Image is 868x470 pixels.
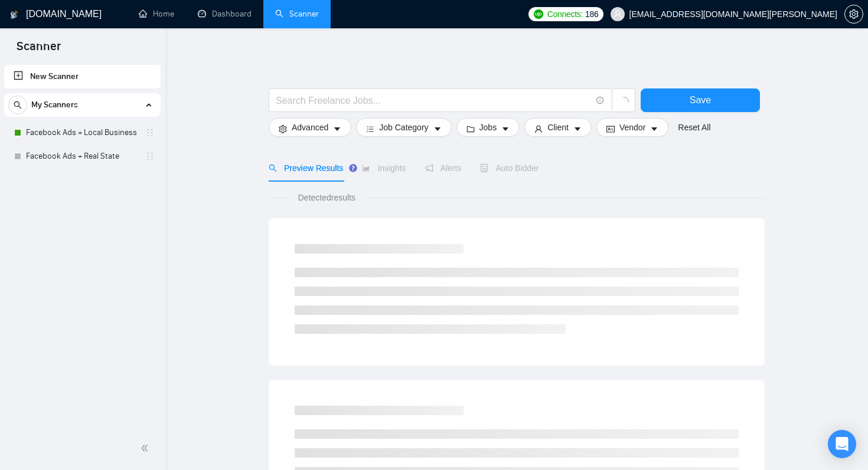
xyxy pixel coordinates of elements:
[466,124,475,133] span: folder
[145,128,155,137] span: holder
[362,163,406,173] span: Insights
[366,124,374,133] span: bars
[425,163,462,173] span: Alerts
[844,5,863,24] button: setting
[379,121,428,134] span: Job Category
[276,93,591,108] input: Search Freelance Jobs...
[292,121,328,134] span: Advanced
[26,144,138,168] a: Facebook Ads + Real State
[845,9,863,19] span: setting
[141,442,152,454] span: double-left
[8,96,27,114] button: search
[269,164,277,172] span: search
[269,118,351,137] button: settingAdvancedcaret-down
[362,164,370,172] span: area-chart
[145,152,155,161] span: holder
[480,164,488,172] span: robot
[547,8,583,21] span: Connects:
[290,191,364,204] span: Detected results
[356,118,451,137] button: barsJob Categorycaret-down
[480,163,539,173] span: Auto Bidder
[614,10,622,18] span: user
[456,118,520,137] button: folderJobscaret-down
[275,9,319,19] a: searchScanner
[596,97,604,104] span: info-circle
[333,124,341,133] span: caret-down
[348,163,358,173] div: Tooltip anchor
[10,5,18,24] img: logo
[596,118,668,137] button: idcardVendorcaret-down
[279,124,287,133] span: setting
[7,38,70,63] span: Scanner
[618,97,629,107] span: loading
[269,163,343,173] span: Preview Results
[641,88,760,112] button: Save
[479,121,497,134] span: Jobs
[433,124,442,133] span: caret-down
[9,101,27,109] span: search
[573,124,582,133] span: caret-down
[31,93,78,117] span: My Scanners
[26,121,138,144] a: Facebook Ads + Local Business
[678,121,710,134] a: Reset All
[534,9,543,19] img: upwork-logo.png
[547,121,569,134] span: Client
[4,93,161,168] li: My Scanners
[828,430,856,458] div: Open Intercom Messenger
[844,9,863,19] a: setting
[619,121,645,134] span: Vendor
[650,124,658,133] span: caret-down
[14,65,151,88] a: New Scanner
[585,8,598,21] span: 186
[198,9,252,19] a: dashboardDashboard
[139,9,174,19] a: homeHome
[501,124,510,133] span: caret-down
[4,65,161,88] li: New Scanner
[690,93,711,107] span: Save
[524,118,592,137] button: userClientcaret-down
[425,164,433,172] span: notification
[606,124,615,133] span: idcard
[534,124,543,133] span: user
